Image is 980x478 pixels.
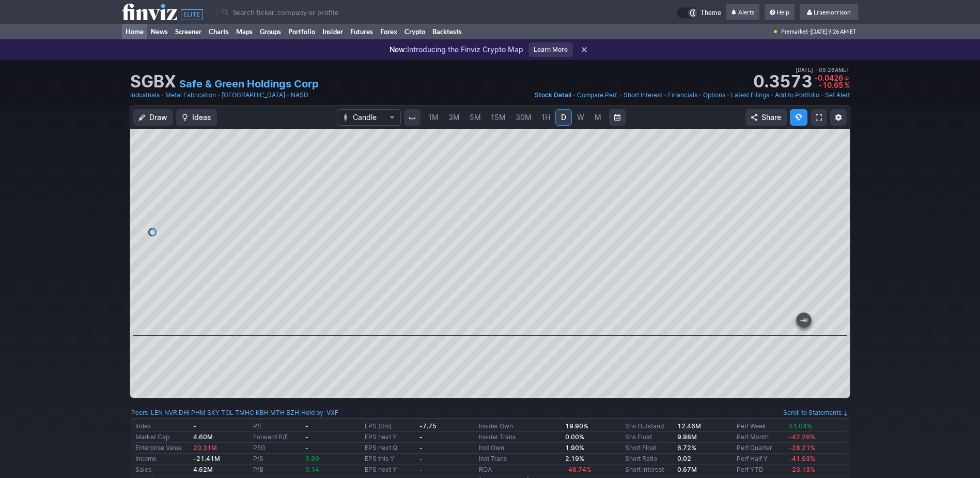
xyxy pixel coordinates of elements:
[577,113,584,122] span: W
[353,112,385,123] span: Candle
[535,90,571,100] a: Stock Detail
[491,113,506,122] span: 15M
[193,422,196,430] b: -
[256,24,285,39] a: Groups
[770,90,774,100] span: •
[319,24,347,39] a: Insider
[326,408,338,418] a: VXF
[735,432,787,443] td: Perf Month
[133,465,191,475] td: Sales
[677,455,691,462] a: 0.02
[235,408,254,418] a: TMHC
[561,113,566,122] span: D
[222,90,285,100] a: [GEOGRAPHIC_DATA]
[429,24,465,39] a: Backtests
[191,408,206,418] a: PHM
[363,465,417,475] td: EPS next Y
[444,109,464,126] a: 3M
[731,90,769,100] a: Latest Filings
[217,4,413,20] input: Search
[390,44,523,55] p: Introducing the Finviz Crypto Map
[698,90,702,100] span: •
[477,465,563,475] td: ROA
[337,109,401,126] button: Chart Type
[477,421,563,432] td: Insider Own
[176,109,217,126] button: Ideas
[589,109,606,126] a: M
[844,81,850,89] span: %
[625,455,657,462] a: Short Ratio
[363,421,417,432] td: EPS (ttm)
[819,81,843,89] span: -10.65
[172,24,205,39] a: Screener
[486,109,510,126] a: 15M
[572,109,589,126] a: W
[789,444,815,452] span: -28.21%
[285,24,319,39] a: Portfolio
[133,443,191,454] td: Enterprise Value
[511,109,536,126] a: 30M
[419,466,423,473] b: -
[147,24,172,39] a: News
[122,24,147,39] a: Home
[363,432,417,443] td: EPS next Y
[193,444,217,452] span: 20.31M
[577,90,618,100] a: Compare Perf.
[726,90,730,100] span: •
[377,24,401,39] a: Forex
[789,455,815,462] span: -41.93%
[753,73,812,90] strong: 0.3573
[677,444,696,452] a: 6.72%
[703,90,725,100] a: Options
[251,432,303,443] td: Forward P/E
[133,432,191,443] td: Market Cap
[217,90,221,100] span: •
[668,90,697,100] a: Financials
[677,466,697,473] b: 0.67M
[783,409,849,416] a: Scroll to Statements
[735,443,787,454] td: Perf Quarter
[572,90,576,100] span: •
[419,455,423,462] b: -
[207,408,220,418] a: SKY
[477,443,563,454] td: Inst Own
[761,112,781,123] span: Share
[623,421,675,432] td: Shs Outstand
[814,73,843,82] span: -0.0426
[701,7,721,19] span: Theme
[537,109,555,126] a: 1H
[232,24,256,39] a: Maps
[623,432,675,443] td: Shs Float
[291,90,308,100] a: NASD
[625,444,657,452] a: Short Float
[305,444,308,452] b: -
[305,455,319,462] span: 0.99
[133,454,191,465] td: Income
[193,433,213,441] b: 4.60M
[179,408,190,418] a: DHI
[565,455,584,462] b: 2.19%
[256,408,269,418] a: KBH
[565,422,588,430] b: 19.90%
[193,466,213,473] b: 4.62M
[251,443,303,454] td: PEG
[565,433,584,441] b: 0.00%
[205,24,232,39] a: Charts
[149,112,167,123] span: Draw
[179,77,319,91] a: Safe & Green Holdings Corp
[133,421,191,432] td: Index
[541,113,550,122] span: 1H
[401,24,429,39] a: Crypto
[565,444,584,452] b: 1.90%
[305,466,319,473] span: 0.14
[477,432,563,443] td: Insider Trans
[735,465,787,475] td: Perf YTD
[131,408,299,418] div: :
[624,90,662,100] a: Short Interest
[419,433,423,441] b: -
[251,454,303,465] td: P/S
[731,91,769,99] span: Latest Filings
[811,109,827,126] a: Fullscreen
